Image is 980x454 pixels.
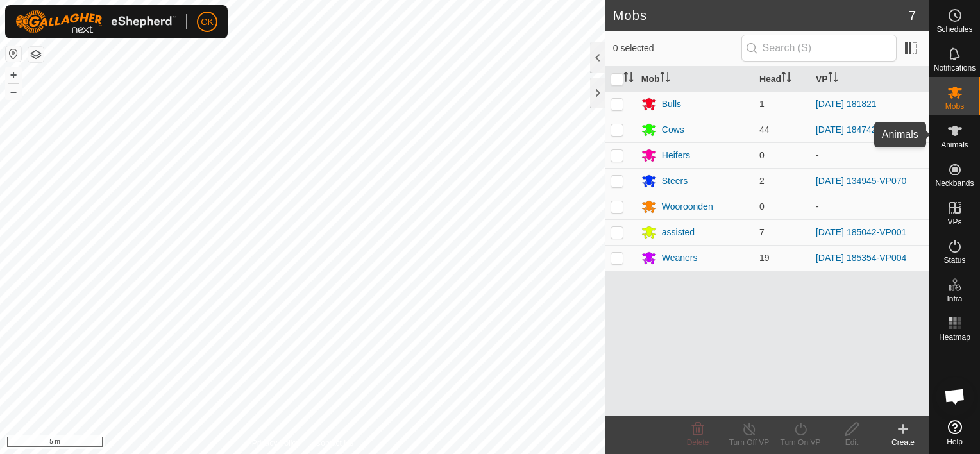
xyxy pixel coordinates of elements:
[613,42,741,55] span: 0 selected
[877,437,929,448] div: Create
[15,10,176,33] img: Gallagher Logo
[662,97,681,111] div: Bulls
[662,149,690,162] div: Heifers
[816,176,906,186] a: [DATE] 134945-VP070
[929,415,980,451] a: Help
[775,437,826,448] div: Turn On VP
[28,47,44,62] button: Map Layers
[662,123,684,137] div: Cows
[811,194,929,219] td: -
[6,84,21,99] button: –
[613,8,909,23] h2: Mobs
[816,253,906,263] a: [DATE] 185354-VP004
[816,99,877,109] a: [DATE] 181821
[759,150,765,160] span: 0
[6,67,21,83] button: +
[754,67,811,92] th: Head
[759,99,765,109] span: 1
[947,295,962,303] span: Infra
[816,124,906,135] a: [DATE] 184742-VP010
[759,253,770,263] span: 19
[935,180,974,187] span: Neckbands
[811,67,929,92] th: VP
[936,26,972,33] span: Schedules
[943,256,965,264] span: Status
[662,200,713,214] div: Wooroonden
[623,74,634,84] p-sorticon: Activate to sort
[816,227,906,237] a: [DATE] 185042-VP001
[759,227,765,237] span: 7
[636,67,754,92] th: Mob
[759,176,765,186] span: 2
[201,15,213,29] span: CK
[947,218,961,226] span: VPs
[934,64,976,72] span: Notifications
[945,103,964,110] span: Mobs
[660,74,670,84] p-sorticon: Activate to sort
[252,437,300,449] a: Privacy Policy
[826,437,877,448] div: Edit
[909,6,916,25] span: 7
[662,226,695,239] div: assisted
[759,124,770,135] span: 44
[811,142,929,168] td: -
[947,438,963,446] span: Help
[941,141,968,149] span: Animals
[759,201,765,212] span: 0
[316,437,353,449] a: Contact Us
[6,46,21,62] button: Reset Map
[662,174,688,188] div: Steers
[828,74,838,84] p-sorticon: Activate to sort
[939,333,970,341] span: Heatmap
[741,35,897,62] input: Search (S)
[781,74,791,84] p-sorticon: Activate to sort
[936,377,974,416] div: Open chat
[723,437,775,448] div: Turn Off VP
[687,438,709,447] span: Delete
[662,251,698,265] div: Weaners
